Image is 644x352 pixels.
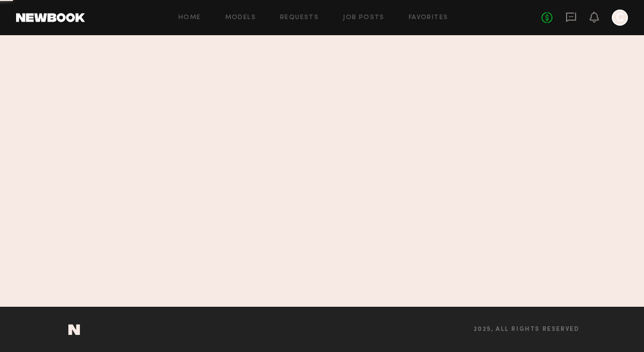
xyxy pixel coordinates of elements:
[225,15,256,21] a: Models
[409,15,448,21] a: Favorites
[343,15,385,21] a: Job Posts
[178,15,201,21] a: Home
[280,15,319,21] a: Requests
[612,10,628,26] a: C
[474,326,580,333] span: 2025, all rights reserved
